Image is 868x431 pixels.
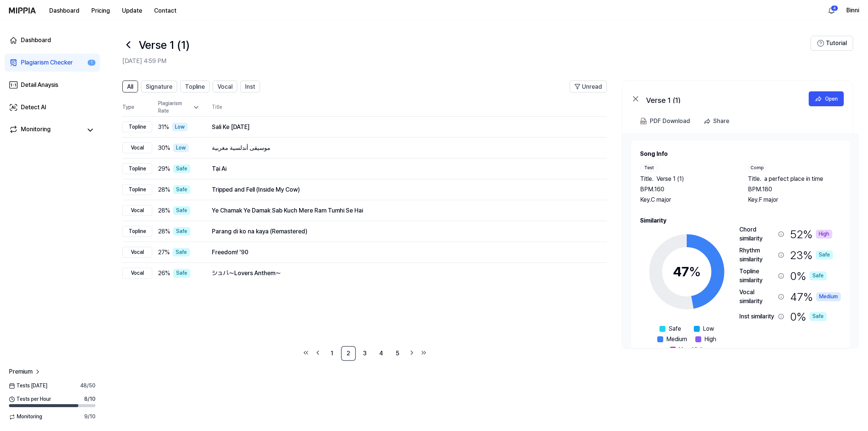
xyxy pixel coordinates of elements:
div: Sali Ke [DATE] [212,123,595,132]
div: Topline [122,122,152,133]
span: % [689,264,701,280]
button: Topline [180,81,210,92]
span: 29 % [158,164,170,173]
span: Topline [185,82,205,91]
span: 8 / 10 [84,396,95,403]
a: Update [116,0,148,21]
div: Vocal [122,268,152,279]
div: Topline [122,226,152,237]
div: Parang di ko na kaya (Remastered) [212,227,595,236]
a: Detail Anaysis [4,76,100,94]
div: Safe [173,206,190,215]
div: Share [713,116,729,126]
div: Safe [173,185,190,194]
div: Safe [173,248,190,257]
span: Very High [679,345,704,354]
div: シュバ～Lovers Anthem～ [212,269,595,278]
div: Medium [816,292,841,301]
h2: Song Info [640,150,841,158]
button: All [122,81,138,92]
a: Contact [148,3,182,18]
div: 23 % [790,246,833,264]
span: 28 % [158,185,170,194]
a: Go to next page [407,347,417,358]
span: 26 % [158,269,170,278]
a: Plagiarism Checker1 [4,54,100,72]
div: 1 [88,60,95,66]
img: PDF Download [640,118,647,125]
a: 4 [374,346,389,361]
div: Inst similarity [739,312,775,321]
h1: Verse 1 (1) [139,37,189,53]
div: Topline similarity [739,267,775,285]
div: BPM. 160 [640,185,733,194]
div: Safe [173,269,190,278]
div: PDF Download [650,116,690,126]
a: 3 [357,346,372,361]
span: Monitoring [9,413,42,421]
span: 30 % [158,144,170,152]
span: Title . [640,174,654,183]
a: Premium [9,367,41,376]
div: Ye Chamak Ye Damak Sab Kuch Mere Ram Tumhi Se Hai [212,206,595,215]
button: Binni [846,6,859,15]
div: BPM. 180 [748,185,841,194]
div: Plagiarism Rate [158,100,200,114]
div: 0 % [790,309,827,324]
button: Open [809,91,844,106]
img: logo [9,7,36,13]
div: Rhythm similarity [739,246,775,264]
span: a perfect place in time [764,174,823,183]
button: PDF Download [639,114,692,129]
span: Inst [245,82,255,91]
span: Low [703,324,714,333]
span: Signature [146,82,172,91]
div: Plagiarism Checker [21,58,73,67]
button: Unread [570,81,607,92]
div: Detect AI [21,103,46,112]
button: Tutorial [811,36,853,51]
div: Freedom! '90 [212,248,595,257]
button: Inst [240,81,260,92]
div: Verse 1 (1) [646,94,795,103]
div: Detail Anaysis [21,81,58,89]
div: Safe [809,312,827,321]
button: Pricing [85,3,116,18]
span: 31 % [158,123,169,132]
span: All [127,82,133,91]
div: Vocal [122,247,152,258]
span: 28 % [158,206,170,215]
div: Dashboard [21,36,51,45]
div: Vocal [122,205,152,216]
span: High [704,335,716,344]
div: Open [825,95,838,103]
div: Safe [173,227,190,236]
button: Dashboard [43,3,85,18]
span: Safe [668,324,681,333]
span: Unread [582,82,602,91]
a: Go to first page [301,347,311,358]
th: Title [212,98,607,116]
a: 2 [341,346,356,361]
span: Title . [748,174,761,183]
div: Chord similarity [739,225,775,243]
div: 47 % [790,288,841,306]
a: Monitoring [9,125,82,135]
nav: pagination [122,346,607,361]
div: Topline [122,163,152,174]
div: Safe [809,271,827,280]
span: Vocal [217,82,232,91]
div: 4 [831,5,838,11]
span: Tests per Hour [9,396,51,403]
a: Dashboard [4,31,100,49]
div: 47 [673,262,701,282]
a: 1 [325,346,339,361]
a: Go to last page [419,347,429,358]
span: Tests [DATE] [9,382,47,390]
button: Vocal [213,81,237,92]
div: Low [173,144,189,152]
h2: Similarity [640,216,841,225]
div: Topline [122,184,152,195]
button: Update [116,3,148,18]
a: Song InfoTestTitle.Verse 1 (1)BPM.160Key.C majorCompTitle.a perfect place in timeBPM.180Key.F maj... [622,133,859,348]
